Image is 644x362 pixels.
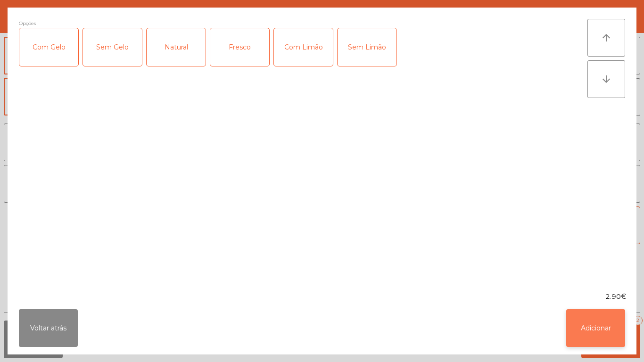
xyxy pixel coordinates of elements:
div: Sem Limão [338,28,396,66]
button: arrow_upward [587,19,625,57]
div: Fresco [210,28,269,66]
button: arrow_downward [587,60,625,98]
i: arrow_downward [601,74,612,85]
div: Com Gelo [19,28,78,66]
span: Opções [19,19,36,28]
button: Voltar atrás [19,309,78,347]
div: Natural [147,28,206,66]
div: Sem Gelo [83,28,142,66]
div: Com Limão [274,28,333,66]
div: 2.90€ [8,292,636,302]
button: Adicionar [566,309,625,347]
i: arrow_upward [601,32,612,43]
